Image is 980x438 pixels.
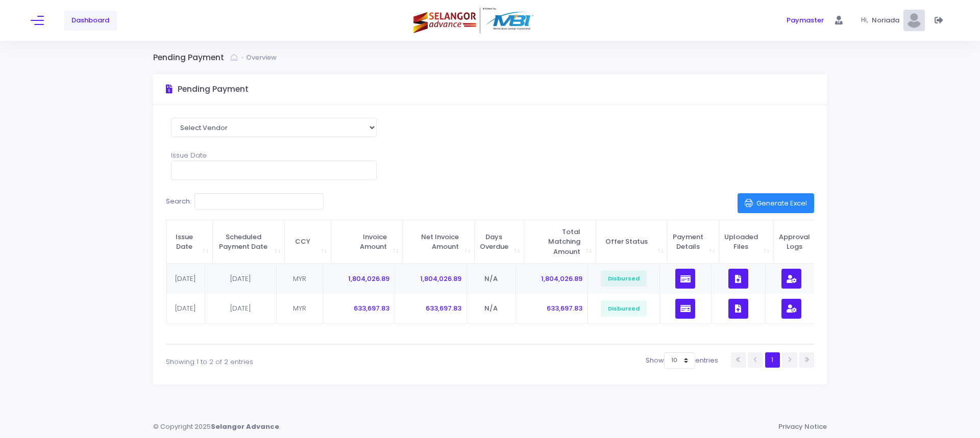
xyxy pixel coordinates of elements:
[541,274,582,284] span: 1,804,026.89
[547,303,582,313] span: 633,697.83
[354,303,389,313] span: 633,697.83
[728,269,748,289] button: Click to View, Upload, Download, and Delete Documents List
[675,299,695,319] button: Click View Payments List
[420,274,461,284] span: 1,804,026.89
[348,274,389,284] span: 1,804,026.89
[277,294,323,324] td: MYR
[205,264,277,294] td: [DATE]
[484,303,498,313] span: N/A
[331,220,403,264] th: Invoice Amount: activate to sort column ascending
[277,264,323,294] td: MYR
[167,264,205,294] td: [DATE]
[524,220,596,264] th: Total Matching Amount: activate to sort column ascending
[211,422,279,432] strong: Selangor Advance
[675,269,695,289] button: Click View Payments List
[71,15,109,25] span: Dashboard
[403,220,475,264] th: Net Invoice Amount: activate to sort column ascending
[872,15,903,25] span: Noriada
[484,274,498,284] span: N/A
[738,193,814,213] button: Generate Excel
[787,15,824,25] span: Paymaster
[205,294,277,324] td: [DATE]
[171,150,377,180] div: Issue Date
[664,352,695,369] select: Showentries
[285,220,331,264] th: CCY: activate to sort column ascending
[64,11,117,31] a: Dashboard
[719,220,774,264] th: Uploaded Files: activate to sort column ascending
[167,220,213,264] th: Issue Date: activate to sort column ascending
[246,53,279,63] a: Overview
[596,220,668,264] th: Offer Status: activate to sort column ascending
[153,53,231,63] h3: Pending Payment
[167,294,205,324] td: [DATE]
[903,10,925,31] img: Pic
[153,422,289,432] div: © Copyright 2025 .
[781,269,801,289] button: Click View Approval Logs
[166,351,430,367] div: Showing 1 to 2 of 2 entries
[774,220,825,264] th: Approval Logs: activate to sort column ascending
[413,8,536,33] img: Logo
[426,303,461,313] span: 633,697.83
[781,299,801,319] button: Click View Approval Logs
[861,16,872,25] span: Hi,
[475,220,524,264] th: Days Overdue: activate to sort column ascending
[668,220,719,264] th: Payment Details: activate to sort column ascending
[765,352,780,367] a: 1
[166,193,324,210] label: Search:
[601,300,647,317] span: Disbursed
[745,198,807,208] span: Generate Excel
[213,220,285,264] th: Scheduled Payment Date: activate to sort column ascending
[178,85,249,94] h3: Pending Payment
[646,352,718,369] label: Show entries
[778,422,827,432] a: Privacy Notice
[728,299,748,319] button: Click to View, Upload, Download, and Delete Documents List
[194,193,324,210] input: Search:
[601,271,647,287] span: Disbursed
